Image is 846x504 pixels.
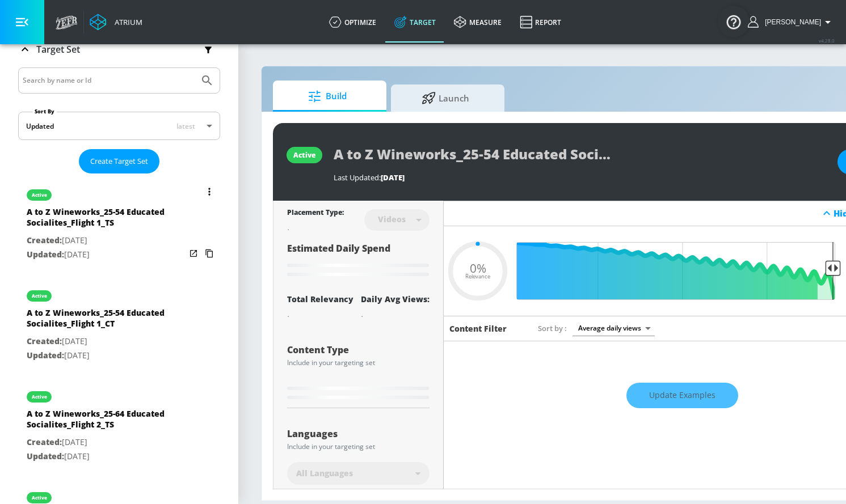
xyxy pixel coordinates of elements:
[573,320,655,336] div: Average daily views
[18,31,220,68] div: Target Set
[32,394,47,400] div: active
[287,359,430,366] div: Include in your targeting set
[27,249,64,260] span: Updated:
[760,18,821,26] span: login as: maria.guzman@zefr.com
[361,294,430,304] div: Daily Avg Views:
[748,15,835,29] button: [PERSON_NAME]
[287,345,430,354] div: Content Type
[201,245,217,261] button: Copy Targeting Set Link
[287,462,430,485] div: All Languages
[718,6,750,37] button: Open Resource Center
[18,178,220,270] div: activeA to Z Wineworks_25-54 Educated Socialites_Flight 1_TSCreated:[DATE]Updated:[DATE]
[402,84,489,112] span: Launch
[32,108,57,115] label: Sort By
[26,121,54,131] div: Updated
[18,279,220,371] div: activeA to Z Wineworks_25-54 Educated Socialites_Flight 1_CTCreated:[DATE]Updated:[DATE]
[23,73,195,88] input: Search by name or Id
[79,149,159,173] button: Create Target Set
[27,349,186,363] p: [DATE]
[287,443,430,450] div: Include in your targeting set
[186,245,201,261] button: Open in new window
[819,37,835,44] span: v 4.28.0
[32,192,47,198] div: active
[27,234,186,248] p: [DATE]
[284,83,371,110] span: Build
[293,150,315,160] div: active
[287,242,390,255] span: Estimated Daily Spend
[445,2,511,43] a: measure
[90,155,148,168] span: Create Target Set
[372,214,411,224] div: Videos
[27,451,64,461] span: Updated:
[27,334,186,349] p: [DATE]
[320,2,385,43] a: optimize
[176,121,195,131] span: latest
[90,14,142,31] a: Atrium
[287,294,353,304] div: Total Relevancy
[538,323,567,333] span: Sort by
[32,293,47,299] div: active
[523,242,841,300] input: Final Threshold
[27,248,186,262] p: [DATE]
[385,2,445,43] a: Target
[110,17,142,27] div: Atrium
[470,262,486,274] span: 0%
[27,235,62,245] span: Created:
[381,172,405,183] span: [DATE]
[511,2,570,43] a: Report
[287,429,430,438] div: Languages
[27,450,186,464] p: [DATE]
[296,468,353,479] span: All Languages
[36,43,80,56] p: Target Set
[32,495,47,501] div: active
[27,437,62,447] span: Created:
[334,172,826,183] div: Last Updated:
[18,380,220,472] div: activeA to Z Wineworks_25-64 Educated Socialites_Flight 2_TSCreated:[DATE]Updated:[DATE]
[27,435,186,450] p: [DATE]
[27,350,64,361] span: Updated:
[465,274,490,279] span: Relevance
[287,242,430,280] div: Estimated Daily Spend
[287,207,344,219] div: Placement Type:
[27,408,186,435] div: A to Z Wineworks_25-64 Educated Socialites_Flight 2_TS
[27,206,186,234] div: A to Z Wineworks_25-54 Educated Socialites_Flight 1_TS
[27,336,62,346] span: Created:
[449,323,507,334] h6: Content Filter
[27,307,186,334] div: A to Z Wineworks_25-54 Educated Socialites_Flight 1_CT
